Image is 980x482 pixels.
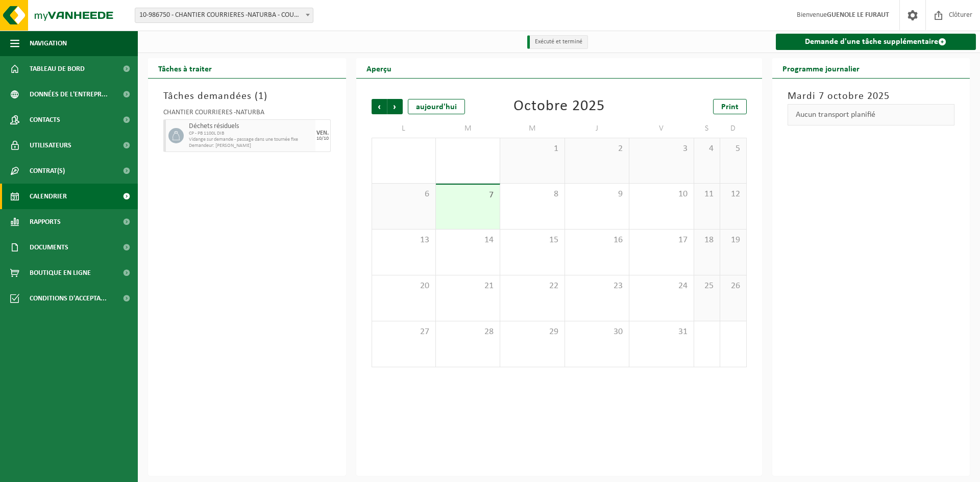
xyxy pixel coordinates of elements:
span: Navigation [30,31,67,56]
td: M [436,119,500,138]
span: 23 [570,281,624,292]
span: Contrat(s) [30,158,65,184]
span: 14 [441,235,495,246]
span: Tableau de bord [30,56,85,82]
span: 10-986750 - CHANTIER COURRIERES -NATURBA - COURRIERES [135,8,313,22]
span: Suivant [387,99,403,114]
span: CP - PB 1100L DIB [189,131,313,137]
span: Précédent [372,99,387,114]
span: Utilisateurs [30,133,71,158]
span: Rapports [30,209,61,235]
span: Contacts [30,107,60,133]
span: 24 [634,281,688,292]
td: J [565,119,629,138]
span: 15 [505,235,559,246]
span: 10 [634,189,688,200]
span: Boutique en ligne [30,260,91,286]
div: 10/10 [316,136,329,141]
td: V [629,119,694,138]
span: 10-986750 - CHANTIER COURRIERES -NATURBA - COURRIERES [135,8,313,23]
span: 9 [570,189,624,200]
span: 18 [699,235,715,246]
div: aujourd'hui [408,99,465,114]
span: 12 [725,189,741,200]
h2: Programme journalier [772,58,870,78]
li: Exécuté et terminé [527,35,588,49]
td: D [720,119,746,138]
span: 20 [377,281,430,292]
div: CHANTIER COURRIERES -NATURBA [163,109,331,119]
span: 5 [725,143,741,155]
span: 11 [699,189,715,200]
span: 1 [505,143,559,155]
span: 19 [725,235,741,246]
h2: Aperçu [356,58,402,78]
span: Documents [30,235,68,260]
span: 31 [634,326,688,338]
span: 27 [377,326,430,338]
span: 25 [699,281,715,292]
h2: Tâches à traiter [148,58,222,78]
div: Octobre 2025 [513,99,605,114]
span: 26 [725,281,741,292]
span: 7 [441,190,495,201]
span: Calendrier [30,184,67,209]
span: 4 [699,143,715,155]
span: 8 [505,189,559,200]
span: Demandeur: [PERSON_NAME] [189,143,313,149]
span: 16 [570,235,624,246]
h3: Tâches demandées ( ) [163,89,331,104]
span: 21 [441,281,495,292]
span: 1 [258,91,264,102]
span: Conditions d'accepta... [30,286,107,311]
td: M [500,119,565,138]
a: Demande d'une tâche supplémentaire [776,34,976,50]
div: Aucun transport planifié [788,104,955,125]
td: S [694,119,720,138]
h3: Mardi 7 octobre 2025 [788,89,955,104]
strong: GUENOLE LE FURAUT [827,11,889,19]
span: 28 [441,326,495,338]
span: 3 [634,143,688,155]
span: Print [721,103,739,111]
span: 13 [377,235,430,246]
td: L [372,119,436,138]
a: Print [713,99,747,114]
span: 22 [505,281,559,292]
span: Déchets résiduels [189,122,313,131]
span: 17 [634,235,688,246]
span: 30 [570,326,624,338]
span: Données de l'entrepr... [30,82,108,107]
span: Vidange sur demande - passage dans une tournée fixe [189,137,313,143]
span: 29 [505,326,559,338]
div: VEN. [316,130,329,136]
span: 6 [377,189,430,200]
span: 2 [570,143,624,155]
